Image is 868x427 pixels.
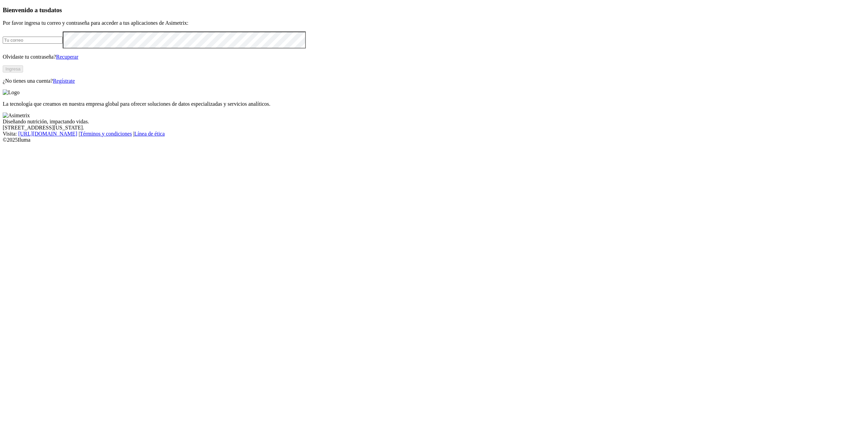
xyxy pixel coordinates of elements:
[3,113,30,119] img: Asimetrix
[3,89,20,96] img: Logo
[18,131,77,137] a: [URL][DOMAIN_NAME]
[80,131,132,137] a: Términos y condiciones
[3,65,23,73] button: Ingresa
[3,125,865,131] div: [STREET_ADDRESS][US_STATE].
[3,131,865,137] div: Visita : | |
[3,6,865,14] h3: Bienvenido a tus
[3,78,865,84] p: ¿No tienes una cuenta?
[3,119,865,125] div: Diseñando nutrición, impactando vidas.
[3,137,865,143] div: © 2025 Iluma
[53,78,75,84] a: Regístrate
[3,20,865,26] p: Por favor ingresa tu correo y contraseña para acceder a tus aplicaciones de Asimetrix:
[3,37,63,44] input: Tu correo
[47,6,62,14] span: datos
[56,54,78,60] a: Recuperar
[134,131,165,137] a: Línea de ética
[3,101,865,107] p: La tecnología que creamos en nuestra empresa global para ofrecer soluciones de datos especializad...
[3,54,865,60] p: Olvidaste tu contraseña?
